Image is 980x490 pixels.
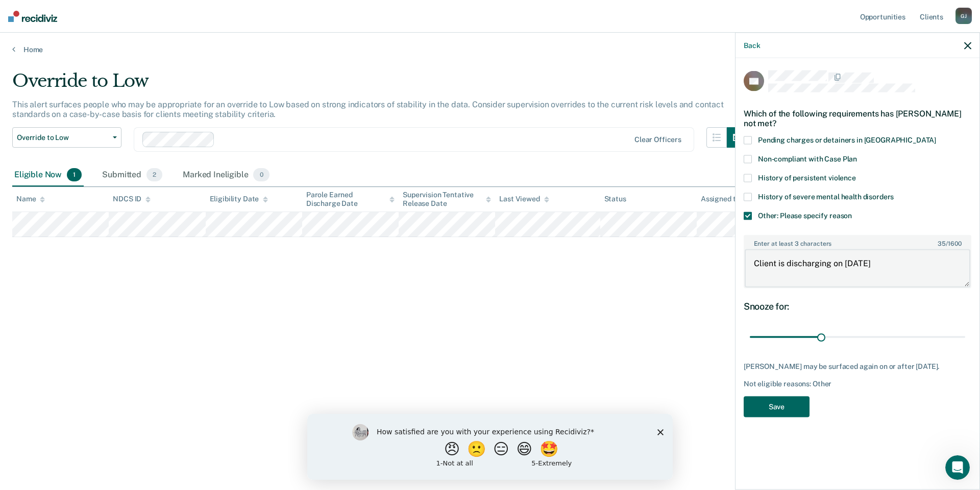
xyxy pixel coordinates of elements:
[499,195,549,203] div: Last Viewed
[403,191,491,208] div: Supervision Tentative Release Date
[955,8,972,24] div: G J
[146,168,162,181] span: 2
[938,240,946,247] span: 35
[758,173,856,181] span: History of persistent violence
[113,195,151,203] div: NDCS ID
[307,414,673,480] iframe: Survey by Kim from Recidiviz
[634,135,681,144] div: Clear officers
[210,195,268,203] div: Eligibility Date
[253,168,269,181] span: 0
[758,154,857,162] span: Non-compliant with Case Plan
[604,195,626,203] div: Status
[12,164,84,186] div: Eligible Now
[744,41,760,50] button: Back
[16,195,45,203] div: Name
[745,249,970,287] textarea: Client is discharging on [DATE]
[758,211,852,219] span: Other: Please specify reason
[744,362,971,371] div: [PERSON_NAME] may be surfaced again on or after [DATE].
[758,192,894,200] span: History of severe mental health disorders
[12,71,747,100] div: Override to Low
[744,300,971,312] div: Snooze for:
[67,168,82,181] span: 1
[945,455,970,480] iframe: Intercom live chat
[100,164,164,186] div: Submitted
[744,100,971,136] div: Which of the following requirements has [PERSON_NAME] not met?
[744,379,971,388] div: Not eligible reasons: Other
[938,240,961,247] span: / 1600
[17,133,109,142] span: Override to Low
[758,135,936,144] span: Pending charges or detainers in [GEOGRAPHIC_DATA]
[12,45,968,54] a: Home
[12,100,724,119] p: This alert surfaces people who may be appropriate for an override to Low based on strong indicato...
[181,164,272,186] div: Marked Ineligible
[701,195,749,203] div: Assigned to
[306,191,395,208] div: Parole Earned Discharge Date
[745,236,970,247] label: Enter at least 3 characters
[8,11,57,22] img: Recidiviz
[744,396,810,417] button: Save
